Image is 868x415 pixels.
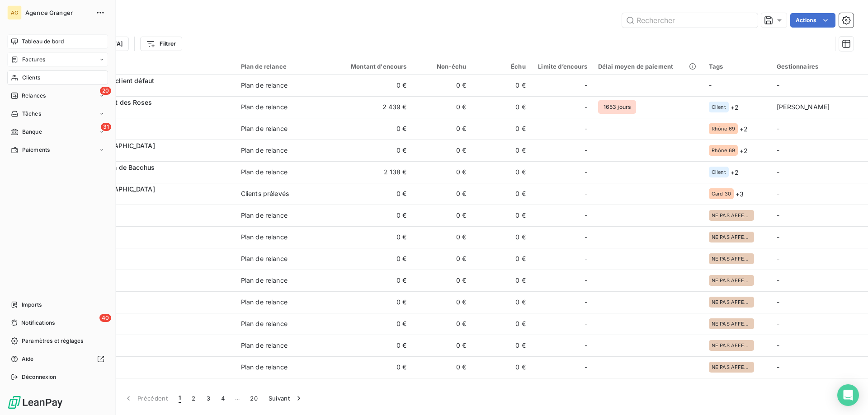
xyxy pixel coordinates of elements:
span: - [777,255,779,262]
span: Gard 30 [712,191,731,196]
span: Banque [22,128,42,136]
div: Plan de relance [241,124,288,133]
button: Actions [790,13,835,28]
td: 0 € [472,313,531,335]
span: Imports [22,301,42,309]
span: - [585,146,587,155]
td: 0 € [472,356,531,378]
span: Rhône 69 [712,126,735,131]
span: - [777,320,779,327]
span: NE PAS AFFECTER [712,213,751,218]
span: NE PAS AFFECTER [712,234,751,240]
span: 40 [99,314,111,322]
span: … [230,391,245,406]
span: - [585,319,587,328]
td: 0 € [472,226,531,248]
td: 0 € [332,313,412,335]
td: 0 € [332,356,412,378]
span: 008 [62,194,230,203]
td: 0 € [472,75,531,96]
td: 0 € [412,140,472,161]
td: 0 € [412,161,472,183]
div: Plan de relance [241,146,288,155]
td: 0 € [412,378,472,400]
span: 003 [62,107,230,116]
div: Open Intercom Messenger [837,384,859,406]
span: 41100H [62,280,230,289]
td: 0 € [412,96,472,118]
button: Suivant [263,389,309,408]
span: NE PAS AFFECTER [712,299,751,305]
span: Client [712,169,726,175]
span: - [777,341,779,349]
div: Plan de relance [241,63,327,70]
span: Relances [22,92,46,100]
span: - [585,124,587,133]
span: - [585,298,587,307]
span: - [777,125,779,132]
span: Paramètres et réglages [22,337,83,345]
span: Déconnexion [22,373,57,381]
span: NE PAS AFFECTER [712,343,751,348]
div: Plan de relance [241,168,288,177]
span: 007 [62,172,230,181]
span: Factures [22,56,45,64]
div: Plan de relance [241,103,288,112]
span: NE PAS AFFECTER [712,321,751,326]
span: - [777,146,779,154]
td: 0 € [472,118,531,140]
span: 20 [100,87,111,95]
span: Clients [22,74,40,82]
span: 41100O [62,345,230,354]
span: - [777,81,779,89]
span: - [585,189,587,198]
div: Plan de relance [241,276,288,285]
td: 0 € [332,140,412,161]
span: - [777,190,779,197]
td: 0 € [472,270,531,291]
td: 0 € [412,335,472,356]
td: 2 439 € [332,96,412,118]
span: 41100D [62,237,230,246]
div: Plan de relance [241,341,288,350]
div: Plan de relance [241,363,288,372]
button: Précédent [118,389,173,408]
div: Montant d'encours [338,63,406,70]
a: Aide [7,352,108,366]
img: Logo LeanPay [7,395,63,410]
td: 0 € [472,378,531,400]
span: - [709,81,712,89]
div: Tags [709,63,766,70]
button: 3 [201,389,216,408]
div: Plan de relance [241,298,288,307]
span: Paiements [22,146,50,154]
div: AG [7,5,22,20]
td: 0 € [472,291,531,313]
td: 0 € [332,183,412,205]
button: Filtrer [140,37,182,51]
span: 41100C [62,215,230,224]
span: - [585,233,587,242]
span: Aide [22,355,34,363]
span: - [777,211,779,219]
span: - [777,363,779,371]
td: 0 € [472,248,531,270]
td: 0 € [332,226,412,248]
span: - [585,168,587,177]
span: Rhône 69 [712,148,735,153]
td: 0 € [412,291,472,313]
td: 0 € [412,248,472,270]
button: 20 [245,389,263,408]
td: 0 € [472,183,531,205]
span: [PERSON_NAME] [777,103,830,111]
div: Plan de relance [241,254,288,263]
td: 2 138 € [332,161,412,183]
span: + 2 [740,146,748,155]
td: 0 € [472,335,531,356]
td: 0 € [472,161,531,183]
span: + 2 [731,103,739,112]
td: 0 € [412,356,472,378]
div: Non-échu [418,63,467,70]
button: 4 [216,389,230,408]
span: - [777,298,779,306]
